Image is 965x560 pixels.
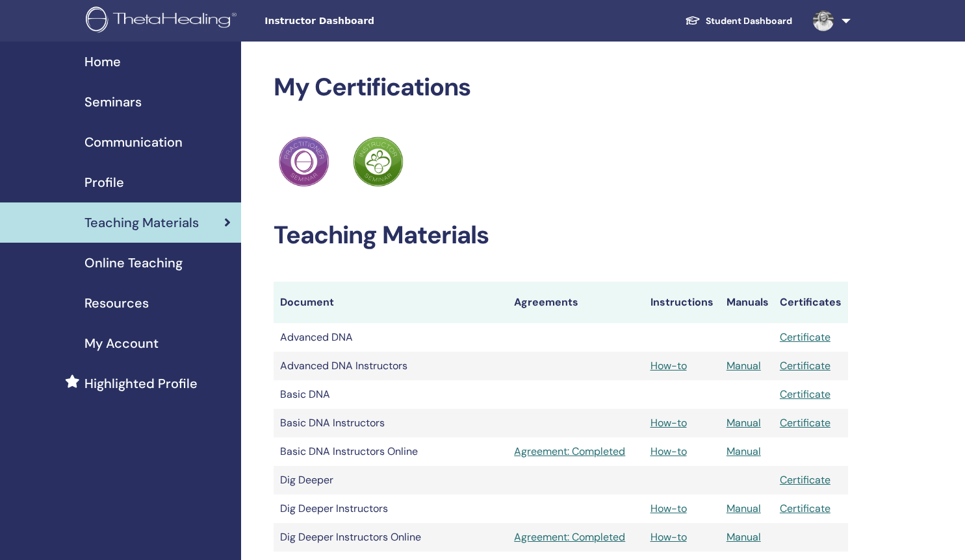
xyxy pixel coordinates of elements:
[780,330,830,344] a: Certificate
[84,92,142,112] span: Seminars
[274,437,508,466] td: Basic DNA Instructors Online
[84,374,198,393] span: Highlighted Profile
[508,282,643,323] th: Agreements
[650,530,687,544] a: How-to
[274,409,508,437] td: Basic DNA Instructors
[86,6,241,36] img: logo.png
[675,9,803,33] a: Student Dashboard
[84,173,124,192] span: Profile
[274,221,848,250] h2: Teaching Materials
[274,73,848,103] h2: My Certifications
[279,136,329,187] img: Practitioner
[353,136,404,187] img: Practitioner
[274,380,508,409] td: Basic DNA
[514,530,637,545] a: Agreement: Completed
[773,282,848,323] th: Certificates
[780,416,830,430] a: Certificate
[84,253,183,273] span: Online Teaching
[780,502,830,515] a: Certificate
[650,359,687,372] a: How-to
[727,444,761,458] a: Manual
[650,416,687,430] a: How-to
[274,466,508,494] td: Dig Deeper
[264,14,459,28] span: Instructor Dashboard
[84,132,183,152] span: Communication
[727,530,761,544] a: Manual
[650,444,687,458] a: How-to
[274,523,508,552] td: Dig Deeper Instructors Online
[274,282,508,323] th: Document
[685,15,701,26] img: graduation-cap-white.svg
[274,494,508,523] td: Dig Deeper Instructors
[780,387,830,401] a: Certificate
[84,334,159,353] span: My Account
[514,444,637,459] a: Agreement: Completed
[813,10,834,31] img: default.jpg
[650,502,687,515] a: How-to
[84,293,149,313] span: Resources
[727,416,761,430] a: Manual
[780,359,830,372] a: Certificate
[274,323,508,352] td: Advanced DNA
[727,359,761,372] a: Manual
[84,213,199,232] span: Teaching Materials
[644,282,720,323] th: Instructions
[780,473,830,487] a: Certificate
[720,282,773,323] th: Manuals
[84,52,121,71] span: Home
[274,352,508,380] td: Advanced DNA Instructors
[727,502,761,515] a: Manual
